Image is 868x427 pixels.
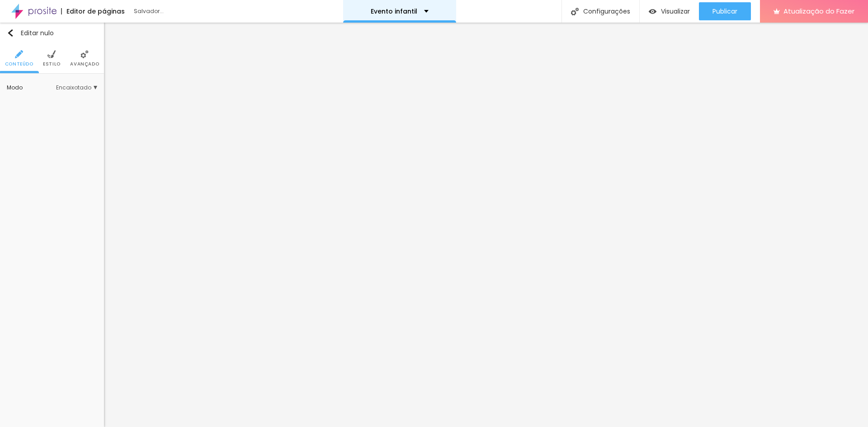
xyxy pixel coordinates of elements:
[712,7,737,16] font: Publicar
[5,61,33,67] font: Conteúdo
[70,61,99,67] font: Avançado
[571,8,579,15] img: Ícone
[66,7,125,16] font: Editor de páginas
[583,7,630,16] font: Configurações
[104,23,868,427] iframe: Editor
[7,84,23,91] font: Modo
[640,2,699,20] button: Visualizar
[783,6,854,16] font: Atualização do Fazer
[134,7,164,15] font: Salvador...
[15,50,23,58] img: Ícone
[47,50,56,58] img: Ícone
[56,84,91,91] font: Encaixotado
[80,50,89,58] img: Ícone
[699,2,751,20] button: Publicar
[7,29,14,37] img: Ícone
[661,7,690,16] font: Visualizar
[371,7,417,16] font: Evento infantil
[649,8,656,15] img: view-1.svg
[21,28,54,38] font: Editar nulo
[43,61,61,67] font: Estilo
